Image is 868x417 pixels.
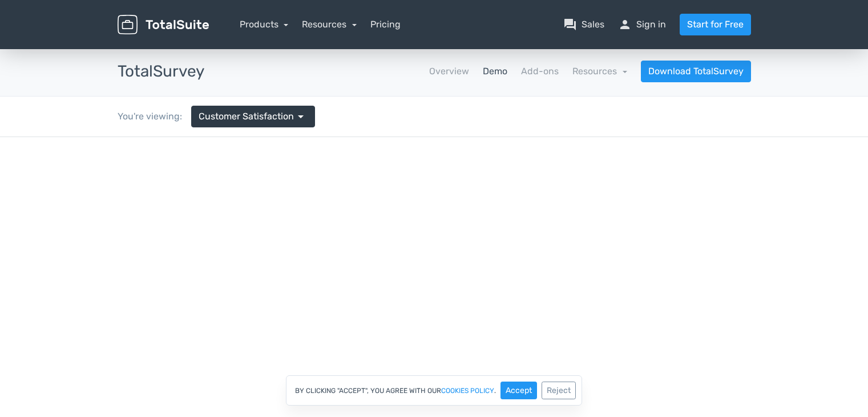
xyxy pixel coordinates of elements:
a: Overview [429,65,469,78]
a: Products [240,19,289,30]
a: Customer Satisfaction arrow_drop_down [191,106,315,127]
a: Demo [483,65,507,78]
a: Add-ons [521,65,559,78]
h3: TotalSurvey [118,63,204,81]
span: arrow_drop_down [294,110,308,123]
span: person [618,18,632,31]
button: Accept [500,382,537,399]
div: You're viewing: [118,110,191,123]
img: TotalSuite for WordPress [118,15,209,35]
a: Pricing [370,18,401,31]
span: question_answer [563,18,577,31]
button: Reject [542,382,576,399]
a: Download TotalSurvey [641,61,751,82]
a: cookies policy [441,387,494,394]
a: question_answerSales [563,18,604,31]
a: Start for Free [680,14,751,35]
a: Resources [572,66,627,77]
div: By clicking "Accept", you agree with our . [286,375,582,406]
a: Resources [302,19,357,30]
span: Customer Satisfaction [199,110,294,123]
a: personSign in [618,18,666,31]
